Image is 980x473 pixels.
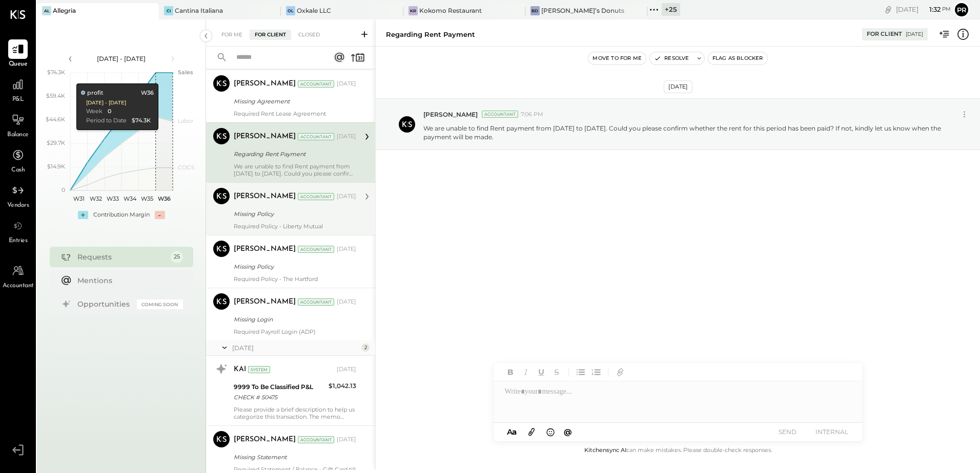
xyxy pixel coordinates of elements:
[78,211,88,219] div: +
[11,166,25,175] span: Cash
[298,133,334,140] div: Accountant
[329,381,356,391] div: $1,042.13
[47,69,65,76] text: $74.3K
[286,6,295,15] div: OL
[1,39,35,69] a: Queue
[73,195,84,202] text: W31
[234,392,325,402] div: CHECK # 50475
[541,6,624,15] div: [PERSON_NAME]’s Donuts
[107,195,119,202] text: W33
[662,3,680,16] div: + 25
[535,365,548,379] button: Underline
[234,191,296,202] div: [PERSON_NAME]
[53,6,76,15] div: Allegria
[419,6,482,15] div: Kokomo Restaurant
[1,75,35,104] a: P&L
[293,30,325,40] div: Closed
[337,192,356,201] div: [DATE]
[93,211,150,219] div: Contribution Margin
[9,236,28,246] span: Entries
[337,80,356,88] div: [DATE]
[409,6,418,15] div: KR
[141,195,153,202] text: W35
[588,52,646,64] button: Move to for me
[248,366,270,373] div: System
[589,365,603,379] button: Ordered List
[234,223,356,230] div: Required Policy - Liberty Mutual
[1,261,35,291] a: Accountant
[164,6,173,15] div: CI
[86,107,102,116] div: Week
[896,5,951,14] div: [DATE]
[7,131,29,140] span: Balance
[708,52,767,64] button: Flag as Blocker
[298,298,334,306] div: Accountant
[178,117,193,124] text: Labor
[561,425,575,438] button: @
[1,145,35,175] a: Cash
[867,30,902,38] div: For Client
[155,211,165,219] div: -
[337,245,356,253] div: [DATE]
[250,30,291,40] div: For Client
[423,110,478,119] span: [PERSON_NAME]
[62,186,65,193] text: 0
[361,343,370,352] div: 2
[175,6,223,15] div: Cantina Italiana
[90,195,102,202] text: W32
[234,435,296,445] div: [PERSON_NAME]
[234,297,296,307] div: [PERSON_NAME]
[297,6,331,15] div: Oxkale LLC
[178,69,193,76] text: Sales
[298,80,334,88] div: Accountant
[234,79,296,89] div: [PERSON_NAME]
[811,425,852,439] button: INTERNAL
[650,52,693,64] button: Resolve
[512,427,517,437] span: a
[234,328,356,335] div: Required Payroll Login (ADP)
[883,4,893,15] div: copy link
[298,436,334,443] div: Accountant
[1,216,35,246] a: Entries
[234,406,356,420] div: Please provide a brief description to help us categorize this transaction. The memo might be help...
[86,117,126,125] div: Period to Date
[234,163,356,177] div: We are unable to find Rent payment from [DATE] to [DATE]. Could you please confirm whether the re...
[47,163,65,170] text: $14.9K
[3,282,34,291] span: Accountant
[234,364,246,375] div: KAI
[77,252,166,262] div: Requests
[298,193,334,200] div: Accountant
[482,111,518,118] div: Accountant
[46,116,65,123] text: $44.6K
[234,452,353,462] div: Missing Statement
[9,60,28,69] span: Queue
[77,275,178,286] div: Mentions
[423,124,945,141] p: We are unable to find Rent payment from [DATE] to [DATE]. Could you please confirm whether the re...
[234,244,296,254] div: [PERSON_NAME]
[337,365,356,374] div: [DATE]
[530,6,540,15] div: BD
[157,195,170,202] text: W36
[234,209,353,219] div: Missing Policy
[46,92,65,99] text: $59.4K
[906,31,923,38] div: [DATE]
[337,436,356,444] div: [DATE]
[234,149,353,159] div: Regarding Rent Payment
[232,343,359,352] div: [DATE]
[12,95,24,104] span: P&L
[337,298,356,306] div: [DATE]
[78,54,165,63] div: [DATE] - [DATE]
[504,426,520,438] button: Aa
[140,89,153,97] div: W36
[337,133,356,141] div: [DATE]
[137,299,183,309] div: Coming Soon
[953,2,970,18] button: Pr
[298,246,334,253] div: Accountant
[171,251,183,263] div: 25
[131,117,150,125] div: $74.3K
[124,195,137,202] text: W34
[521,111,543,119] span: 7:06 PM
[80,89,103,97] div: profit
[386,30,475,39] div: Regarding Rent Payment
[767,425,808,439] button: SEND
